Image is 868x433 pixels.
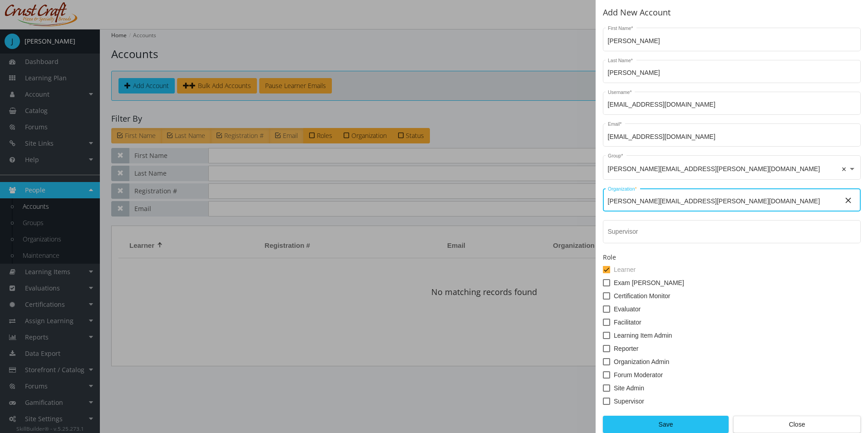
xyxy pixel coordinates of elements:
[603,8,861,17] h2: Add New Account
[614,304,641,315] span: Evaluator
[611,416,721,433] span: Save
[614,290,671,301] span: Certification Monitor
[614,356,669,367] span: Organization Admin
[614,396,644,407] span: Supervisor
[614,317,641,328] span: Facilitator
[603,416,729,433] button: Save
[614,343,638,354] span: Reporter
[614,369,663,380] span: Forum Moderator
[733,416,861,433] button: Close
[843,195,853,206] mat-icon: close
[614,264,636,275] span: Learner
[614,277,684,288] span: Exam [PERSON_NAME]
[608,198,840,205] input: Find an organization in the list (type to filter)...
[614,330,672,341] span: Learning Item Admin
[614,383,644,394] span: Site Admin
[840,165,848,173] span: Clear all
[741,416,853,433] span: Close
[603,253,861,262] label: Role
[608,101,856,108] input: We recommend using an email as your username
